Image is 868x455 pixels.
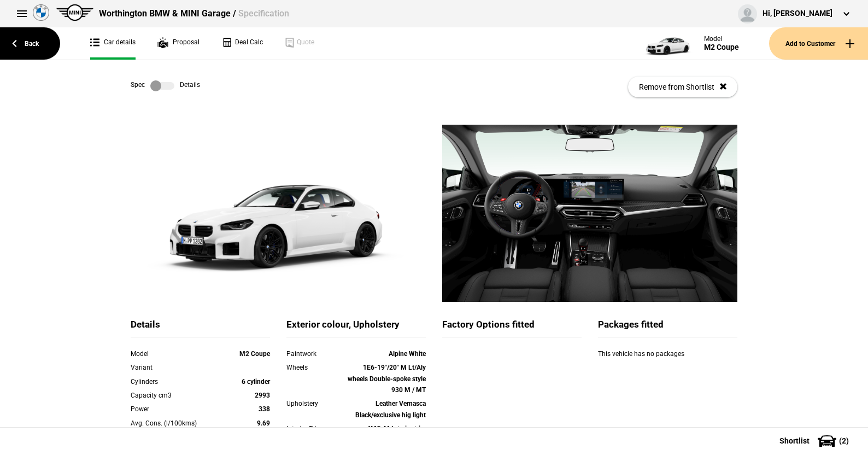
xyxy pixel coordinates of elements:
[90,27,136,60] a: Car details
[131,318,270,337] div: Details
[704,35,739,43] div: Model
[56,4,93,21] img: mini.png
[286,398,342,409] div: Upholstery
[131,404,214,415] div: Power
[131,376,214,387] div: Cylinders
[286,348,342,359] div: Paintwork
[131,80,200,91] div: Spec Details
[255,392,270,399] strong: 2993
[598,348,737,370] div: This vehicle has no packages
[628,77,737,97] button: Remove from Shortlist
[704,43,739,52] div: M2 Coupe
[99,8,289,20] div: Worthington BMW & MINI Garage /
[361,425,426,444] strong: 4MC-M Interior trim finishers Carbon Fibre
[131,362,214,373] div: Variant
[355,400,426,418] strong: Leather Vernasca Black/exclusive hig light
[131,348,214,359] div: Model
[769,27,868,60] button: Add to Customer
[221,27,263,60] a: Deal Calc
[286,362,342,373] div: Wheels
[131,418,214,429] div: Avg. Cons. (l/100kms)
[286,423,342,434] div: Interior Trim
[763,8,832,19] div: Hi, [PERSON_NAME]
[131,390,214,401] div: Capacity cm3
[779,437,810,445] span: Shortlist
[259,405,270,413] strong: 338
[763,427,868,454] button: Shortlist(2)
[348,364,426,394] strong: 1E6-19"/20" M Lt/Aly wheels Double-spoke style 930 M / MT
[33,4,49,21] img: bmw.png
[442,318,582,337] div: Factory Options fitted
[286,318,426,337] div: Exterior colour, Upholstery
[389,350,426,358] strong: Alpine White
[598,318,737,337] div: Packages fitted
[238,8,289,19] span: Specification
[839,437,849,445] span: ( 2 )
[239,350,270,358] strong: M2 Coupe
[257,419,270,427] strong: 9.69
[242,378,270,386] strong: 6 cylinder
[157,27,200,60] a: Proposal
